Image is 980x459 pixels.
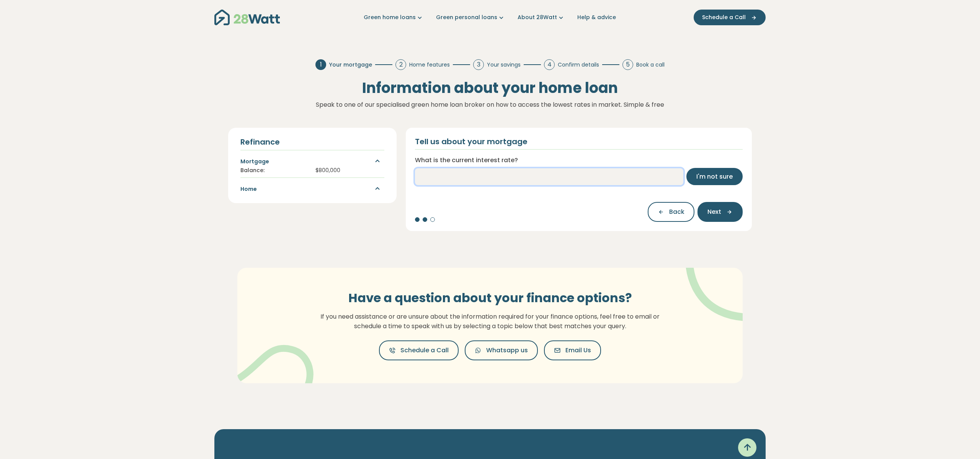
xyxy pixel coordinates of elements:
[707,207,721,216] span: Next
[316,291,664,305] h3: Have a question about your finance options?
[702,13,746,21] span: Schedule a Call
[648,202,694,222] button: Back
[415,156,518,165] label: What is the current interest rate?
[232,325,314,402] img: vector
[558,61,599,69] span: Confirm details
[395,59,406,70] div: 2
[669,207,684,216] span: Back
[240,186,257,193] h5: Home
[636,61,665,69] span: Book a call
[329,61,372,69] span: Your mortgage
[315,166,384,174] div: $ 800,000
[214,10,280,25] img: 28Watt
[565,346,591,355] span: Email Us
[487,61,521,69] span: Your savings
[400,346,449,355] span: Schedule a Call
[240,137,384,147] h4: Refinance
[518,13,565,21] a: About 28Watt
[465,340,538,360] button: Whatsapp us
[240,166,309,174] div: Balance:
[622,59,633,70] div: 5
[214,8,766,27] nav: Main navigation
[473,59,484,70] div: 3
[379,340,459,360] button: Schedule a Call
[315,59,326,70] div: 1
[544,340,601,360] button: Email Us
[486,346,528,355] span: Whatsapp us
[415,137,528,146] h2: Tell us about your mortgage
[364,13,424,21] a: Green home loans
[436,13,505,21] a: Green personal loans
[228,79,752,97] h2: Information about your home loan
[577,13,616,21] a: Help & advice
[409,61,450,69] span: Home features
[240,158,269,166] h5: Mortgage
[228,100,752,110] p: Speak to one of our specialised green home loan broker on how to access the lowest rates in marke...
[666,247,766,321] img: vector
[316,312,664,331] p: If you need assistance or are unsure about the information required for your finance options, fee...
[696,172,733,181] span: I'm not sure
[544,59,555,70] div: 4
[694,10,766,25] button: Schedule a Call
[697,202,743,222] button: Next
[686,168,743,185] button: I'm not sure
